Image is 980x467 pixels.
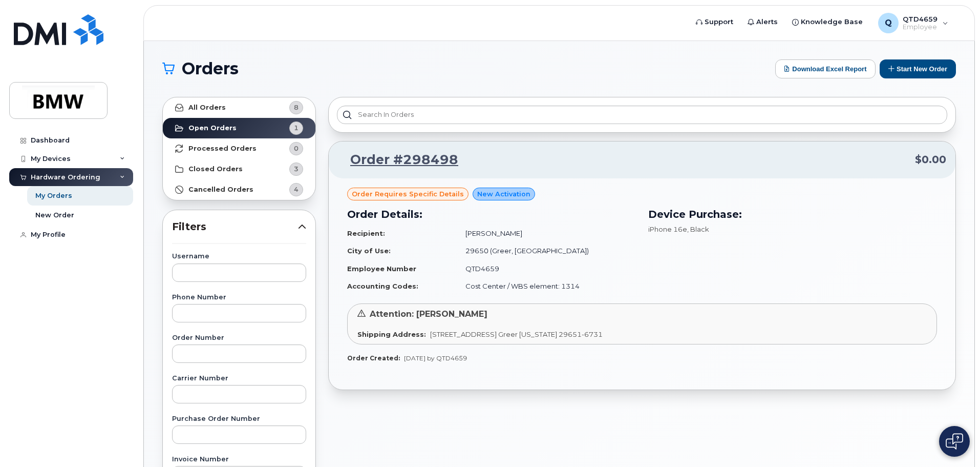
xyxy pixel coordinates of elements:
span: 3 [294,164,299,174]
label: Purchase Order Number [172,416,306,422]
h3: Order Details: [347,207,636,222]
label: Carrier Number [172,375,306,382]
input: Search in orders [337,106,947,124]
h3: Device Purchase: [648,207,937,222]
strong: Processed Orders [188,145,257,153]
span: 1 [294,123,299,133]
button: Download Excel Report [775,59,876,78]
span: 4 [294,185,299,194]
span: Orders [182,61,239,76]
a: Order #298498 [338,151,458,169]
span: Attention: [PERSON_NAME] [370,309,487,319]
a: Closed Orders3 [163,159,315,179]
a: All Orders8 [163,97,315,118]
strong: Employee Number [347,265,416,273]
span: $0.00 [915,152,946,167]
span: Order requires Specific details [352,189,464,199]
span: Filters [172,219,298,234]
span: 0 [294,144,299,153]
span: [STREET_ADDRESS] Greer [US_STATE] 29651-6731 [430,330,603,338]
span: 8 [294,103,299,112]
label: Order Number [172,335,306,341]
span: [DATE] by QTD4659 [404,354,467,362]
a: Processed Orders0 [163,138,315,159]
strong: Order Created: [347,354,400,362]
button: Start New Order [880,59,956,78]
strong: All Orders [188,104,226,112]
strong: Closed Orders [188,165,243,173]
label: Username [172,253,306,260]
span: New Activation [477,189,530,199]
a: Open Orders1 [163,118,315,138]
span: iPhone 16e [648,225,687,233]
a: Cancelled Orders4 [163,179,315,200]
strong: Cancelled Orders [188,186,253,194]
strong: City of Use: [347,247,391,255]
label: Invoice Number [172,456,306,463]
td: QTD4659 [456,260,636,278]
strong: Shipping Address: [357,330,426,338]
td: Cost Center / WBS element: 1314 [456,277,636,295]
td: 29650 (Greer, [GEOGRAPHIC_DATA]) [456,242,636,260]
td: [PERSON_NAME] [456,225,636,242]
strong: Open Orders [188,124,237,132]
strong: Recipient: [347,229,385,237]
img: Open chat [946,433,963,450]
strong: Accounting Codes: [347,282,418,290]
label: Phone Number [172,294,306,301]
span: , Black [687,225,709,233]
